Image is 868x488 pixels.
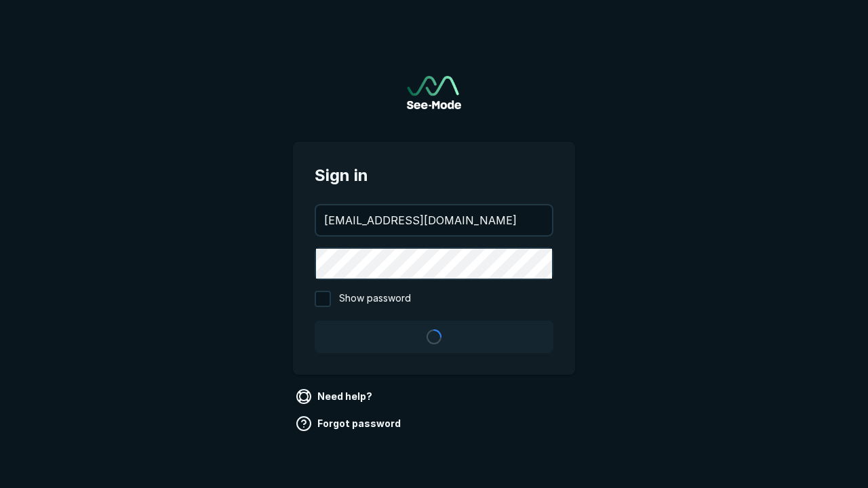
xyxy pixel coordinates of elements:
a: Go to sign in [407,76,461,109]
span: Sign in [315,163,553,188]
img: See-Mode Logo [407,76,461,109]
a: Forgot password [293,413,406,434]
input: your@email.com [316,205,552,235]
a: Need help? [293,386,378,407]
span: Show password [339,291,411,307]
